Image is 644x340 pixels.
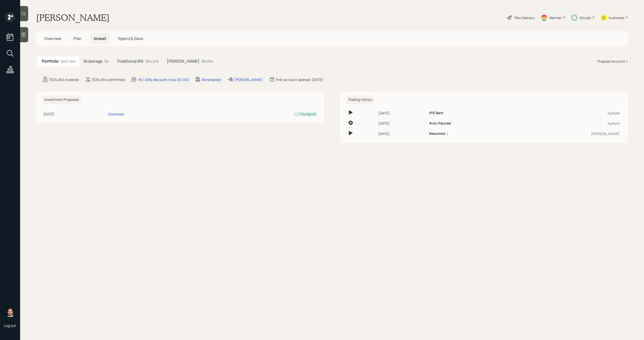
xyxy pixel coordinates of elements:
[346,96,374,104] h6: Trading History
[49,77,79,82] div: $103,464 invested
[514,15,535,20] div: Plan Delivery
[378,110,425,116] div: [DATE]
[549,15,562,20] div: Warmer
[42,59,59,64] h5: Portfolio
[73,36,82,41] span: Plan
[300,112,316,116] div: Fully Signed
[145,59,159,64] div: $94,470
[44,36,61,41] span: Overview
[202,77,221,82] div: Bond ladder
[5,307,15,317] img: michael-russo-headshot.png
[4,323,16,328] div: Log out
[378,121,425,126] div: [DATE]
[378,131,425,136] div: [DATE]
[42,96,81,104] h6: Investment Proposals
[118,36,143,41] span: Spend & Save
[579,15,591,20] div: Altruist
[104,59,109,64] div: $0
[234,77,263,82] div: [PERSON_NAME]
[138,77,189,82] div: 1% | 25% discount | max $5,000
[515,121,620,126] div: System
[515,131,620,136] div: [PERSON_NAME]
[429,132,445,136] h6: Resumed
[117,59,143,64] h5: Traditional IRA
[429,121,451,125] h6: Auto Paused
[276,77,323,82] div: First account opened: [DATE]
[515,110,620,116] div: System
[202,59,213,64] div: $8,994
[61,59,75,64] div: $103,464
[167,59,199,64] h5: [PERSON_NAME]
[108,111,124,117] div: Download
[92,77,125,82] div: $129,464 committed
[597,59,628,64] div: Propose Account +
[43,111,106,117] div: [DATE]
[36,12,109,23] h1: [PERSON_NAME]
[84,59,102,64] h5: Brokerage
[94,36,106,41] span: Invest
[429,111,444,115] h6: IPS Sent
[609,15,624,20] div: Kustomer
